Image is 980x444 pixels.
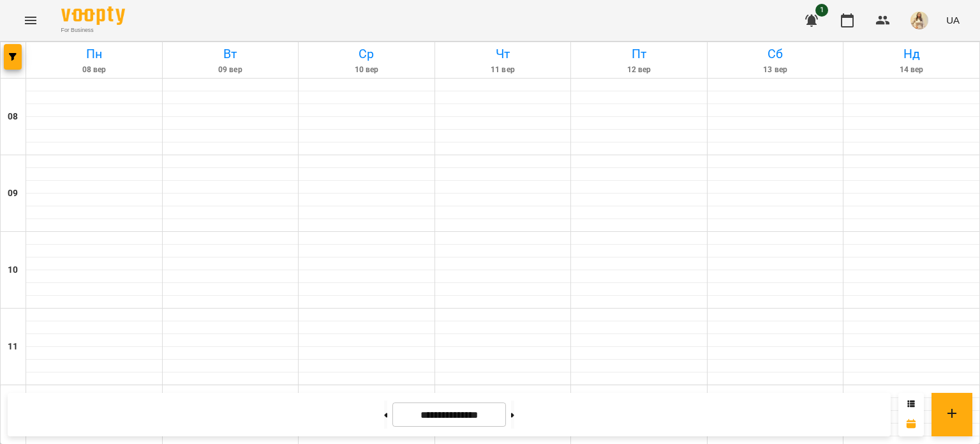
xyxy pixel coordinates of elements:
[8,110,18,124] h6: 08
[28,64,160,76] h6: 08 вер
[910,11,928,29] img: 11d8f0996dfd046a8fdfc6cf4aa1cc70.jpg
[573,64,705,76] h6: 12 вер
[437,44,569,64] h6: Чт
[165,64,297,76] h6: 09 вер
[61,26,125,34] span: For Business
[845,64,977,76] h6: 14 вер
[301,44,433,64] h6: Ср
[301,64,433,76] h6: 10 вер
[709,64,842,76] h6: 13 вер
[8,263,18,277] h6: 10
[941,8,965,32] button: UA
[8,187,18,201] h6: 09
[709,44,842,64] h6: Сб
[845,44,977,64] h6: Нд
[815,4,828,17] span: 1
[437,64,569,76] h6: 11 вер
[573,44,705,64] h6: Пт
[946,13,960,27] span: UA
[28,44,160,64] h6: Пн
[165,44,297,64] h6: Вт
[61,6,125,25] img: Voopty Logo
[15,5,46,36] button: Menu
[8,340,18,354] h6: 11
